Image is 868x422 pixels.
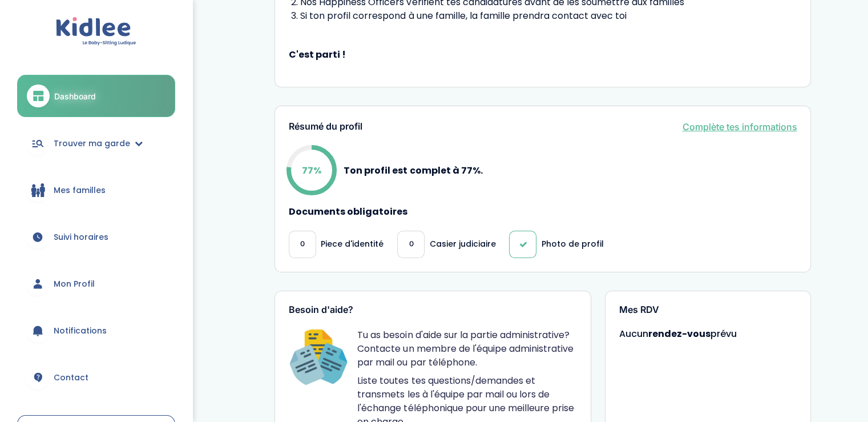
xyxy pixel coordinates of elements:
a: Suivi horaires [17,216,175,258]
a: Mon Profil [17,263,175,304]
a: Trouver ma garde [17,123,175,164]
p: Piece d'identité [321,238,383,250]
img: Happiness Officer [289,328,348,388]
a: Notifications [17,310,175,351]
h3: Résumé du profil [289,122,362,132]
h3: Besoin d'aide? [289,305,576,315]
span: Mon Profil [54,278,95,290]
p: Casier judiciaire [429,238,495,250]
span: Suivi horaires [54,231,108,243]
a: Contact [17,357,175,398]
p: Tu as besoin d'aide sur la partie administrative? Contacte un membre de l'équipe administrative p... [357,328,576,369]
span: 0 [409,238,413,250]
a: Dashboard [17,75,175,117]
p: Photo de profil [541,238,603,250]
h3: Mes RDV [619,305,797,315]
strong: C'est parti ! [289,48,797,62]
h4: Documents obligatoires [289,207,797,217]
span: Mes familles [54,184,106,196]
span: Contact [54,372,88,384]
p: 77% [302,163,321,178]
span: Dashboard [54,90,96,102]
p: Ton profil est complet à 77%. [344,163,482,178]
a: Complète tes informations [682,120,797,134]
a: Mes familles [17,170,175,211]
strong: rendez-vous [648,327,710,340]
li: Si ton profil correspond à une famille, la famille prendra contact avec toi [300,9,797,23]
span: 0 [300,238,305,250]
span: Aucun prévu [619,327,737,340]
img: logo.svg [56,17,136,46]
span: Trouver ma garde [54,138,130,150]
span: Notifications [54,325,107,337]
